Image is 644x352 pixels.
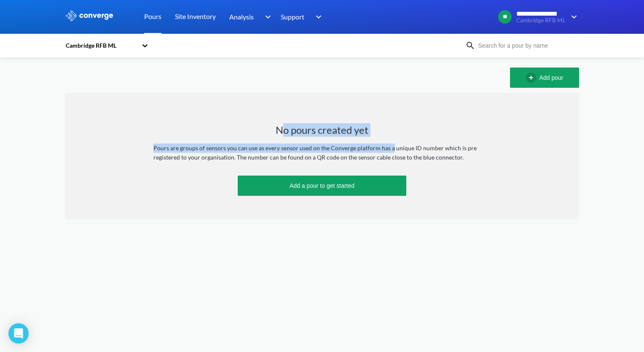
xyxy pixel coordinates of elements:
img: add-circle-outline.svg [526,73,539,83]
img: downArrow.svg [260,12,273,22]
img: logo_ewhite.svg [65,10,114,21]
button: Add pour [510,68,579,88]
img: downArrow.svg [310,12,324,22]
div: Cambridge RFB ML [65,41,137,50]
img: downArrow.svg [566,12,579,22]
span: Support [281,11,304,22]
input: Search for a pour by name [475,41,577,50]
div: Pours are groups of sensors you can use as every sensor used on the Converge platform has a uniqu... [153,144,491,162]
button: Add a pour to get started [238,176,406,196]
h1: No pours created yet [276,123,368,137]
span: Cambridge RFB ML [516,17,566,24]
span: Analysis [229,11,254,22]
div: Open Intercom Messenger [8,323,29,344]
img: icon-search.svg [465,41,475,51]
